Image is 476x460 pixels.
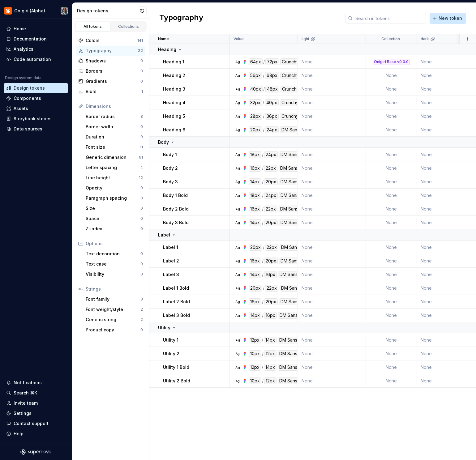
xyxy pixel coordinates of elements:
[86,205,140,211] div: Size
[83,224,145,234] a: Z-index0
[298,268,366,281] td: None
[76,66,145,76] a: Borders0
[4,419,68,428] button: Contact support
[298,281,366,295] td: None
[83,325,145,335] a: Product copy0
[83,294,145,304] a: Font family3
[279,192,300,199] div: DM Sans
[83,122,145,132] a: Border width0
[298,295,366,309] td: None
[264,258,278,264] div: 20px
[263,72,264,79] div: /
[4,83,68,93] a: Design tokens
[249,312,261,319] div: 14px
[163,192,188,198] p: Body 1 Bold
[14,420,49,427] div: Contact support
[298,148,366,161] td: None
[140,216,143,221] div: 0
[262,192,264,199] div: /
[139,175,143,180] div: 12
[86,164,140,171] div: Letter spacing
[265,113,279,120] div: 36px
[366,216,417,229] td: None
[235,207,240,211] div: Ag
[140,206,143,211] div: 0
[14,36,47,42] div: Documentation
[235,193,240,198] div: Ag
[86,317,140,323] div: Generic string
[163,59,184,65] p: Heading 1
[83,173,145,183] a: Line height12
[163,113,185,119] p: Heading 5
[20,449,51,455] svg: Supernova Logo
[158,46,176,53] p: Heading
[4,378,68,388] button: Notifications
[235,245,240,250] div: Ag
[163,127,185,133] p: Heading 6
[86,134,140,140] div: Duration
[262,219,264,226] div: /
[14,105,28,112] div: Assets
[264,298,278,305] div: 20px
[366,254,417,268] td: None
[263,58,265,65] div: /
[263,126,264,133] div: /
[298,55,366,69] td: None
[86,113,140,120] div: Border radius
[14,410,32,416] div: Settings
[86,296,140,302] div: Font family
[235,220,240,225] div: Ag
[140,114,143,119] div: 8
[140,134,143,139] div: 0
[86,286,143,292] div: Strings
[163,299,190,305] p: Label 2 Bold
[298,202,366,216] td: None
[298,161,366,175] td: None
[298,254,366,268] td: None
[366,109,417,123] td: None
[4,114,68,124] a: Storybook stories
[279,298,300,305] div: DM Sans
[302,36,309,41] p: light
[366,175,417,189] td: None
[249,244,262,251] div: 20px
[298,96,366,109] td: None
[366,123,417,137] td: None
[366,268,417,281] td: None
[163,86,185,92] p: Heading 3
[279,178,300,185] div: DM Sans
[140,262,143,266] div: 0
[249,151,261,158] div: 18px
[140,165,143,170] div: 4
[366,333,417,347] td: None
[140,327,143,332] div: 0
[249,258,261,264] div: 16px
[262,312,264,319] div: /
[83,183,145,193] a: Opacity0
[235,258,240,263] div: Ag
[83,305,145,314] a: Font weight/style2
[263,244,264,251] div: /
[83,315,145,325] a: Generic string2
[235,114,240,119] div: Ag
[14,8,45,14] div: Onigiri (Alpha)
[14,85,45,91] div: Design tokens
[262,206,264,212] div: /
[298,189,366,202] td: None
[298,82,366,96] td: None
[4,429,68,439] button: Help
[430,13,466,24] button: New token
[366,281,417,295] td: None
[83,249,145,259] a: Text decoration0
[366,309,417,322] td: None
[158,139,169,145] p: Body
[262,178,264,185] div: /
[265,126,279,133] div: 24px
[381,36,400,41] p: Collection
[83,193,145,203] a: Paragraph spacing0
[298,109,366,123] td: None
[86,88,141,95] div: Blurs
[140,185,143,190] div: 0
[76,36,145,45] a: Colors141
